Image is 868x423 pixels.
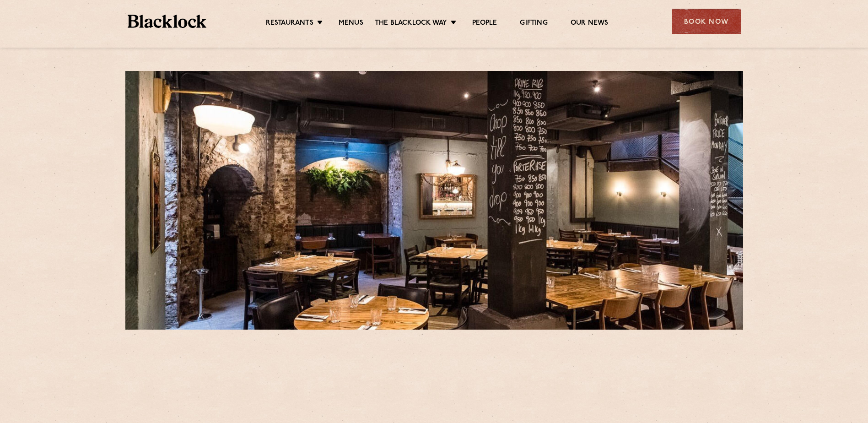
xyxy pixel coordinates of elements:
a: Our News [571,19,609,29]
div: Book Now [672,9,741,34]
a: Gifting [520,19,547,29]
a: People [472,19,497,29]
a: Restaurants [266,19,313,29]
img: BL_Textured_Logo-footer-cropped.svg [128,15,207,28]
a: The Blacklock Way [375,19,447,29]
a: Menus [339,19,363,29]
